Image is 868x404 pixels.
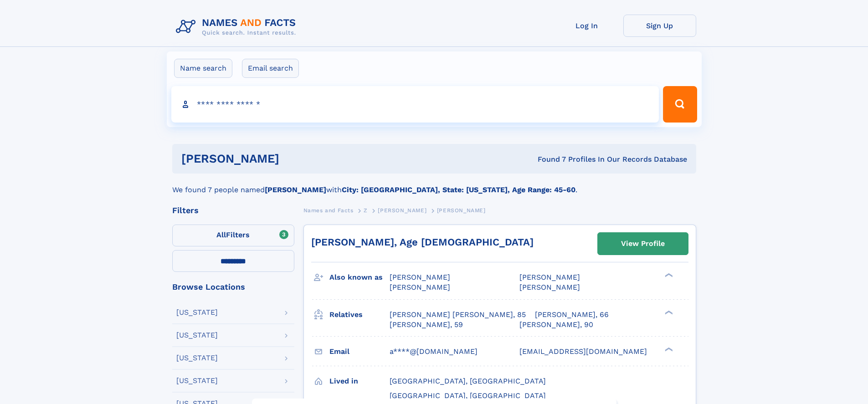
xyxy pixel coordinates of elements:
[390,377,546,385] span: [GEOGRAPHIC_DATA], [GEOGRAPHIC_DATA]
[364,205,368,216] a: Z
[172,15,303,39] img: Logo Names and Facts
[519,347,647,356] span: [EMAIL_ADDRESS][DOMAIN_NAME]
[216,230,226,239] span: All
[519,273,580,281] span: [PERSON_NAME]
[181,153,409,164] h1: [PERSON_NAME]
[329,270,390,285] h3: Also known as
[242,59,299,78] label: Email search
[342,185,575,194] b: City: [GEOGRAPHIC_DATA], State: [US_STATE], Age Range: 45-60
[265,185,326,194] b: [PERSON_NAME]
[176,332,218,339] div: [US_STATE]
[303,205,354,216] a: Names and Facts
[519,283,580,291] span: [PERSON_NAME]
[172,225,294,246] label: Filters
[598,233,688,255] a: View Profile
[378,207,426,214] span: [PERSON_NAME]
[408,154,687,164] div: Found 7 Profiles In Our Records Database
[663,346,673,352] div: ❯
[390,273,450,281] span: [PERSON_NAME]
[172,283,294,291] div: Browse Locations
[176,377,218,384] div: [US_STATE]
[663,309,673,315] div: ❯
[176,354,218,362] div: [US_STATE]
[311,236,534,248] a: [PERSON_NAME], Age [DEMOGRAPHIC_DATA]
[329,344,390,359] h3: Email
[621,233,665,254] div: View Profile
[172,174,696,195] div: We found 7 people named with .
[623,15,696,37] a: Sign Up
[390,310,526,320] a: [PERSON_NAME] [PERSON_NAME], 85
[390,391,546,400] span: [GEOGRAPHIC_DATA], [GEOGRAPHIC_DATA]
[663,86,697,123] button: Search Button
[329,307,390,322] h3: Relatives
[174,59,232,78] label: Name search
[176,309,218,316] div: [US_STATE]
[172,206,294,215] div: Filters
[171,86,659,123] input: search input
[535,310,609,320] a: [PERSON_NAME], 66
[378,205,426,216] a: [PERSON_NAME]
[663,272,673,278] div: ❯
[519,320,593,330] a: [PERSON_NAME], 90
[390,283,450,291] span: [PERSON_NAME]
[437,207,486,214] span: [PERSON_NAME]
[364,207,368,214] span: Z
[329,373,390,389] h3: Lived in
[550,15,623,37] a: Log In
[390,320,463,330] a: [PERSON_NAME], 59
